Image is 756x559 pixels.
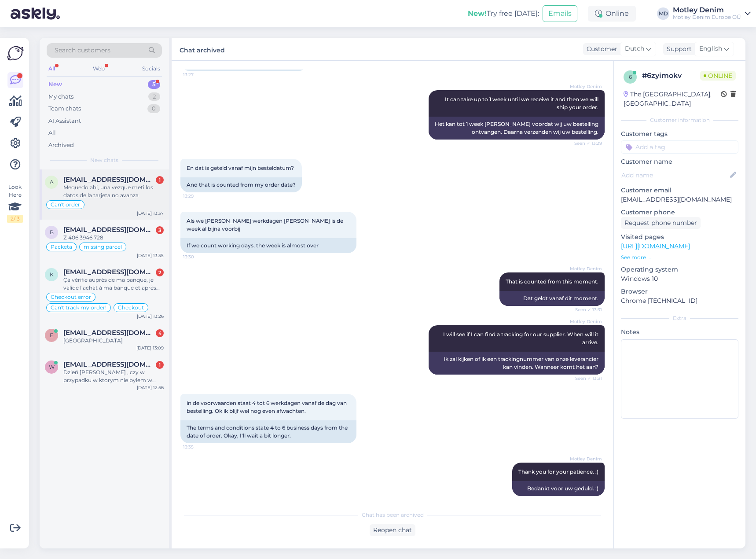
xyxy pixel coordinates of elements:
[673,7,751,21] a: Motley DenimMotley Denim Europe OÜ
[445,96,600,110] span: It can take up to 1 week until we receive it and then we will ship your order.
[63,226,155,234] span: Bene9920@gmail.com
[50,332,53,338] span: E
[187,165,294,171] span: En dat is geteld vanaf mijn besteldatum?
[569,140,602,147] span: Seen ✓ 13:29
[621,195,738,204] p: [EMAIL_ADDRESS][DOMAIN_NAME]
[180,238,356,253] div: If we count working days, the week is almost over
[429,117,605,140] div: Het kan tot 1 week [PERSON_NAME] voordat wij uw bestelling ontvangen. Daarna verzenden wij uw bes...
[90,156,118,164] span: New chats
[569,83,602,90] span: Motley Denim
[700,71,736,81] span: Online
[156,176,164,184] div: 1
[48,141,74,150] div: Archived
[7,45,24,62] img: Askly Logo
[588,6,636,22] div: Online
[118,305,144,310] span: Checkout
[621,217,701,229] div: Request phone number
[180,177,302,192] div: And that is counted from my order date?
[468,8,539,19] div: Try free [DATE]:
[51,294,91,300] span: Checkout error
[136,345,164,351] div: [DATE] 13:09
[621,116,738,124] div: Customer information
[63,276,164,292] div: Ça vérifie auprès de ma banque, je valide l’achat à ma banque et après plus rien
[48,129,56,137] div: All
[63,234,164,242] div: Z 406 3946 728
[63,337,164,345] div: [GEOGRAPHIC_DATA]
[137,210,164,217] div: [DATE] 13:37
[51,202,80,207] span: Can't order
[629,74,632,80] span: 6
[657,7,669,20] div: MD
[468,9,487,18] b: New!
[583,44,617,54] div: Customer
[51,244,72,250] span: Packeta
[362,511,424,519] span: Chat has been archived
[183,444,216,450] span: 13:35
[429,352,605,375] div: Ik zal kijken of ik een trackingnummer van onze leverancier kan vinden. Wanneer komt het aan?
[569,318,602,325] span: Motley Denim
[156,268,164,276] div: 2
[621,254,738,261] p: See more ...
[48,80,62,89] div: New
[63,368,164,384] div: Dzień [PERSON_NAME] , czy w przypadku w ktorym nie bylem w stanie odebrac paczki i zamówienie zos...
[47,63,57,74] div: All
[50,271,54,278] span: K
[156,361,164,369] div: 1
[569,375,602,382] span: Seen ✓ 13:31
[48,92,73,101] div: My chats
[621,287,738,296] p: Browser
[7,215,23,223] div: 2 / 3
[187,400,348,414] span: in de voorwaarden staat 4 tot 6 werkdagen vanaf de dag van bestelling. Ok ik blijf wel nog even a...
[543,5,577,22] button: Emails
[621,140,738,154] input: Add a tag
[183,254,216,260] span: 13:30
[147,104,160,113] div: 0
[140,63,162,74] div: Socials
[621,232,738,242] p: Visited pages
[148,92,160,101] div: 2
[621,327,738,337] p: Notes
[63,268,155,276] span: Kediersc@gmail.com
[624,90,721,108] div: The [GEOGRAPHIC_DATA], [GEOGRAPHIC_DATA]
[569,496,602,503] span: 13:51
[621,208,738,217] p: Customer phone
[569,456,602,462] span: Motley Denim
[569,265,602,272] span: Motley Denim
[91,63,106,74] div: Web
[148,80,160,89] div: 5
[180,420,356,443] div: The terms and conditions state 4 to 6 business days from the date of order. Okay, I'll wait a bit...
[621,265,738,274] p: Operating system
[137,252,164,259] div: [DATE] 13:35
[621,242,690,250] a: [URL][DOMAIN_NAME]
[663,44,692,54] div: Support
[621,157,738,166] p: Customer name
[642,70,700,81] div: # 6zyimokv
[63,329,155,337] span: Esbenarndt@gmail.com
[7,183,23,223] div: Look Here
[625,44,644,54] span: Dutch
[51,305,106,310] span: Can't track my order!
[156,226,164,234] div: 3
[48,104,81,113] div: Team chats
[569,306,602,313] span: Seen ✓ 13:31
[621,186,738,195] p: Customer email
[187,217,345,232] span: Als we [PERSON_NAME] werkdagen [PERSON_NAME] is de week al bijna voorbij
[63,360,155,368] span: wasisdas94@op.pl
[518,468,598,475] span: Thank you for your patience. :)
[180,43,225,55] label: Chat archived
[183,193,216,199] span: 13:29
[50,229,54,235] span: B
[156,329,164,337] div: 4
[512,481,605,496] div: Bedankt voor uw geduld. :)
[699,44,722,54] span: English
[63,184,164,199] div: Mequedo ahi, una vezque meti los datos de la tarjeta no avanza
[499,291,605,306] div: Dat geldt vanaf dit moment.
[621,296,738,305] p: Chrome [TECHNICAL_ID]
[673,14,741,21] div: Motley Denim Europe OÜ
[63,176,155,184] span: Asantianes@gmail.com
[443,331,600,346] span: I will see if I can find a tracking for our supplier. When will it arrive.
[621,129,738,139] p: Customer tags
[621,170,728,180] input: Add name
[183,71,216,78] span: 13:27
[137,313,164,320] div: [DATE] 13:26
